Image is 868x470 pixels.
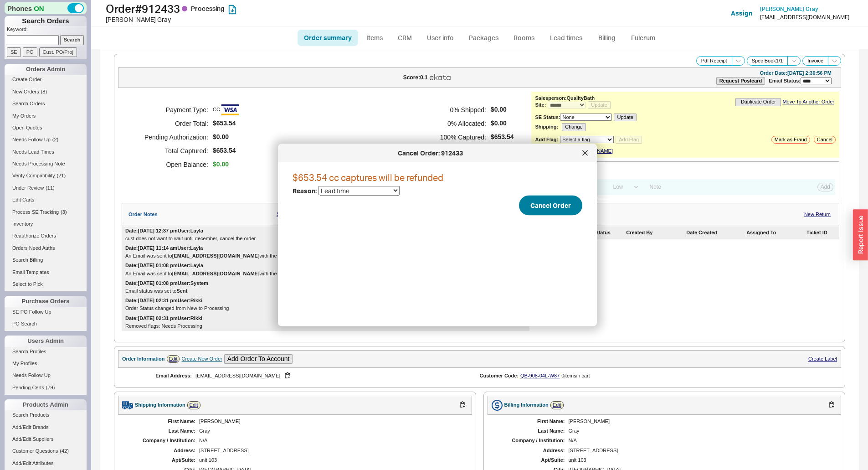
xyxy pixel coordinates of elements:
span: ( 42 ) [60,448,69,454]
a: Packages [462,30,505,46]
span: $0.00 [213,160,229,168]
span: ON [34,4,44,13]
div: Date: [DATE] 12:37 pm User: Layla [125,228,203,234]
a: Verify Compatibility(21) [5,171,87,181]
span: Needs Follow Up [12,137,51,142]
a: Search Profiles [5,347,87,356]
a: User info [420,30,461,46]
a: Needs Lead Times [5,147,87,157]
div: Removed flags: Needs Processing [125,323,526,329]
b: Add Flag: [535,137,558,142]
a: Needs Follow Up(2) [5,135,87,145]
div: [EMAIL_ADDRESS][DOMAIN_NAME] [195,372,465,380]
span: Processing [191,5,225,12]
a: Edit Carts [5,195,87,205]
span: $653.54 [491,133,514,141]
div: [PERSON_NAME] [569,418,832,424]
button: Update [588,101,610,109]
div: Last Name: [127,428,195,434]
span: Under Review [12,185,44,191]
span: CC [213,101,239,119]
div: Cancel Order: 912433 [282,149,578,158]
div: Order Status changed from New to Processing [125,305,526,311]
div: [EMAIL_ADDRESS][DOMAIN_NAME] [760,14,849,21]
div: Status [595,230,624,236]
input: Cust. PO/Proj [39,47,77,57]
div: Ticket ID [806,230,836,236]
button: Update [614,114,636,121]
b: SE Status: [535,114,560,120]
button: Change [562,123,586,131]
div: Products Admin [5,399,87,410]
div: Date Created [686,230,745,236]
a: [PERSON_NAME] Gray [760,6,818,12]
a: Under Review(11) [5,183,87,193]
h5: Pending Authorization: [133,130,208,144]
span: Needs Follow Up [12,372,51,378]
button: Request Postcard [716,77,765,85]
span: ( 79 ) [46,385,55,390]
span: ( 21 ) [57,173,66,178]
a: New Orders(8) [5,87,87,97]
a: Create Order [5,75,87,84]
span: Needs Processing Note [12,161,65,166]
a: CRM [391,30,418,46]
a: Edit [550,401,564,409]
div: Last Name: [497,428,565,434]
a: Edit [167,355,180,363]
div: First Name: [497,418,565,424]
span: Invoice [807,58,823,64]
a: Inventory [5,219,87,229]
a: QB-908-04L-W87 [520,373,560,378]
div: Company / Institution: [497,438,565,444]
button: Cancel [814,136,836,144]
div: [PERSON_NAME] Gray [106,15,437,24]
span: ( 3 ) [61,209,67,215]
a: Show full log [277,212,305,217]
div: First Name: [127,418,195,424]
h5: Total Captured: [133,144,208,158]
div: Shipping Information [135,402,185,408]
h3: $653.54 cc captures will be refunded [293,173,582,182]
a: Items [360,30,390,46]
a: Reauthorize Orders [5,231,87,241]
a: Edit [187,401,200,409]
span: $0.00 [491,119,514,127]
h5: Open Balance: [133,158,208,171]
b: Salesperson: QualityBath [535,95,595,101]
div: [STREET_ADDRESS] [569,448,832,454]
div: Date: [DATE] 11:14 am User: Layla [125,245,203,251]
div: Apt/Suite: [497,457,565,463]
div: cust does not want to wait until december, cancel the order [125,236,526,242]
div: Gray [199,428,463,434]
p: Keyword: [7,26,87,35]
div: unit 103 [199,457,463,463]
div: Order Date: [DATE] 2:30:56 PM [760,70,832,76]
div: Email Address: [133,373,192,379]
div: Date: [DATE] 01:08 pm User: System [125,280,208,286]
button: Mark as Fraud [771,136,810,144]
a: Rooms [507,30,541,46]
b: Request Postcard [719,78,762,83]
h5: 100 % Captured: [411,130,486,144]
div: Date: [DATE] 02:31 pm User: Rikki [125,315,202,321]
div: Users Admin [5,336,87,346]
a: Pending Certs(79) [5,383,87,393]
div: Address: [497,448,565,454]
div: Gray [569,428,832,434]
a: Needs Follow Up [5,371,87,380]
a: Move To Another Order [782,99,834,105]
span: Process SE Tracking [12,209,59,215]
input: SE [7,47,21,57]
button: Spec Book1/1 [747,56,788,66]
a: Search Orders [5,99,87,108]
span: Verify Compatibility [12,173,55,178]
a: Billing [591,30,623,46]
div: Date: [DATE] 02:31 pm User: Rikki [125,298,202,304]
input: PO [23,47,37,57]
div: N/A [199,438,463,444]
span: $653.54 [213,119,241,127]
div: Address: [127,448,195,454]
span: $653.54 [213,147,241,155]
div: 0 item s in cart [561,373,590,379]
